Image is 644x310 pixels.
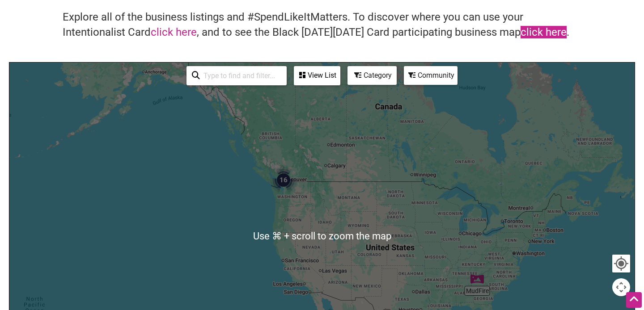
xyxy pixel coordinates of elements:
h4: Explore all of the business listings and #SpendLikeItMatters. To discover where you can use your ... [63,10,581,40]
div: Type to search and filter [186,66,287,85]
a: click here [151,26,197,38]
div: MudFire [470,272,484,285]
div: 16 [270,167,297,193]
div: View List [295,67,339,84]
div: Community [405,67,457,84]
input: Type to find and filter... [200,67,281,84]
button: Your Location [612,255,630,272]
div: See a list of the visible businesses [294,66,340,85]
div: Category [348,67,396,84]
button: Map camera controls [612,278,630,296]
div: Scroll Back to Top [626,292,642,308]
div: Filter by Community [404,66,458,85]
div: Filter by category [347,66,397,85]
a: click here [521,26,567,38]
